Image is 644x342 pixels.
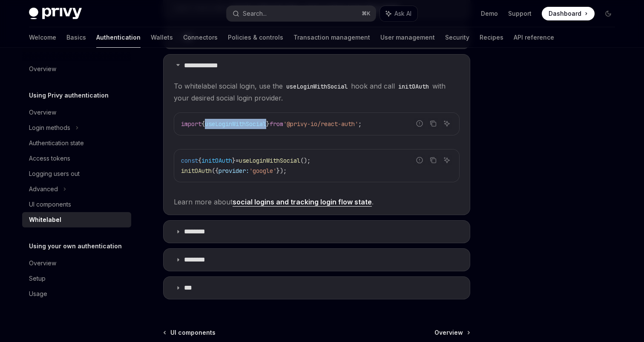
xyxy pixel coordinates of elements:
span: { [198,157,201,164]
span: { [201,120,205,128]
span: import [181,120,201,128]
span: Learn more about . [174,196,460,208]
button: Copy the contents from the code block [428,155,439,166]
a: User management [380,27,435,48]
span: initOAuth [181,167,212,175]
div: Login methods [29,123,70,133]
span: provider: [218,167,249,175]
span: To whitelabel social login, use the hook and call with your desired social login provider. [174,80,460,104]
a: Logging users out [22,166,131,181]
div: Search... [243,9,267,19]
a: Recipes [480,27,503,48]
a: Policies & controls [228,27,283,48]
span: Overview [434,328,463,337]
button: Toggle dark mode [601,7,615,20]
a: Support [508,9,532,18]
span: initOAuth [201,157,232,164]
a: API reference [514,27,554,48]
button: Report incorrect code [414,155,425,166]
a: Security [445,27,469,48]
a: Basics [66,27,86,48]
span: Dashboard [549,9,581,18]
a: Overview [434,328,469,337]
span: useLoginWithSocial [205,120,266,128]
span: '@privy-io/react-auth' [283,120,358,128]
div: Access tokens [29,153,70,164]
a: Overview [22,61,131,77]
span: const [181,157,198,164]
details: **** **** ***To whitelabel social login, use theuseLoginWithSocialhook and callinitOAuthwith your... [163,54,470,215]
h5: Using your own authentication [29,241,122,251]
a: Usage [22,286,131,302]
div: Overview [29,107,56,118]
a: Welcome [29,27,56,48]
a: Overview [22,256,131,271]
span: = [236,157,239,164]
div: UI components [29,199,71,210]
button: Ask AI [441,155,452,166]
div: Logging users out [29,169,80,179]
a: social logins and tracking login flow state [233,198,372,207]
div: Usage [29,289,47,299]
span: ({ [212,167,218,175]
span: Ask AI [394,9,411,18]
button: Report incorrect code [414,118,425,129]
div: Advanced [29,184,58,194]
span: from [270,120,283,128]
a: UI components [22,197,131,212]
button: Search...⌘K [227,6,376,21]
a: Setup [22,271,131,286]
div: Overview [29,258,56,268]
a: UI components [164,328,216,337]
span: } [266,120,270,128]
a: Connectors [183,27,218,48]
a: Access tokens [22,151,131,166]
div: Authentication state [29,138,84,148]
span: useLoginWithSocial [239,157,300,164]
span: UI components [170,328,216,337]
span: } [232,157,236,164]
span: }); [276,167,287,175]
img: dark logo [29,8,82,20]
span: 'google' [249,167,276,175]
span: ; [358,120,362,128]
a: Dashboard [542,7,595,20]
span: (); [300,157,310,164]
a: Overview [22,105,131,120]
button: Ask AI [441,118,452,129]
a: Transaction management [293,27,370,48]
button: Ask AI [380,6,417,21]
div: Whitelabel [29,215,61,225]
code: initOAuth [395,82,432,91]
h5: Using Privy authentication [29,90,109,101]
a: Authentication state [22,135,131,151]
a: Authentication [96,27,141,48]
button: Copy the contents from the code block [428,118,439,129]
span: ⌘ K [362,10,371,17]
a: Whitelabel [22,212,131,227]
code: useLoginWithSocial [283,82,351,91]
a: Demo [481,9,498,18]
div: Setup [29,273,46,284]
div: Overview [29,64,56,74]
a: Wallets [151,27,173,48]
